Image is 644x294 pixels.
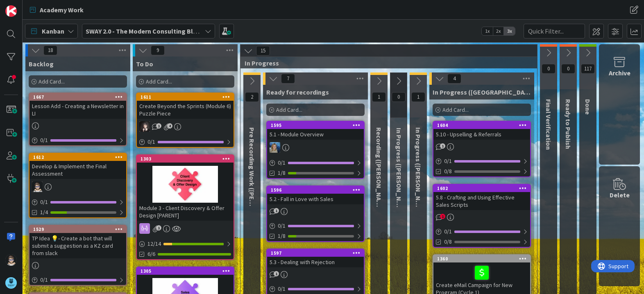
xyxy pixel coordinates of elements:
[137,101,234,119] div: Create Beyond the Sprints (Module 6) Puzzle Piece
[146,78,172,85] span: Add Card...
[444,227,452,236] span: 0 / 1
[156,225,161,231] span: 1
[5,254,17,266] img: TP
[137,137,234,147] div: 0/1
[267,249,364,257] div: 1597
[40,208,48,217] span: 1/4
[433,192,530,210] div: 5.8 - Crafting and Using Effective Sales Scripts
[437,256,530,262] div: 1360
[29,225,127,286] a: 1529TP Idea 💡- Create a bot that will submit a suggestion as a KZ card from slack0/1
[372,92,386,102] span: 1
[584,99,592,115] span: Done
[29,197,126,207] div: 0/1
[267,194,364,204] div: 5.2 - Fall in Love with Sales
[266,121,365,179] a: 15955.1 - Module OverviewMA0/11/8
[147,250,155,258] span: 6/6
[433,88,531,96] span: In Progress (Tana)
[33,154,126,160] div: 1612
[137,239,234,249] div: 12/14
[40,5,84,15] span: Academy Work
[610,190,630,200] div: Delete
[141,94,234,100] div: 1611
[437,185,530,191] div: 1602
[267,284,364,294] div: 0/1
[440,143,445,149] span: 1
[17,1,37,11] span: Support
[564,99,572,149] span: Ready to Publish
[137,155,234,221] div: 1303Module 3 - Client Discovery & Offer Design [PARENT]
[137,121,234,132] div: BN
[442,106,469,113] span: Add Card...
[40,198,48,206] span: 0 / 1
[437,122,530,128] div: 1604
[482,27,493,35] span: 1x
[433,185,530,210] div: 16025.8 - Crafting and Using Effective Sales Scripts
[524,24,585,38] input: Quick Filter...
[42,26,64,36] span: Kanban
[267,122,364,129] div: 1595
[248,127,256,242] span: Pre Recording Work (Marina)
[440,214,445,219] span: 1
[444,167,452,176] span: 0/8
[433,156,530,166] div: 0/1
[40,136,48,145] span: 0 / 1
[267,122,364,140] div: 15955.1 - Module Overview
[267,249,364,267] div: 15975.3 - Dealing with Rejection
[5,5,17,17] img: Visit kanbanzone.com
[411,92,425,102] span: 1
[561,64,575,74] span: 0
[266,185,365,242] a: 15965.2 - Fall in Love with Sales0/11/8
[29,181,126,192] div: TP
[444,157,452,165] span: 0 / 1
[504,27,515,35] span: 3x
[433,121,531,177] a: 16045.10 - Upselling & Referrals0/10/8
[278,158,286,167] span: 0 / 1
[29,154,126,179] div: 1612Develop & Implement the Final Assessment
[136,93,234,148] a: 1611Create Beyond the Sprints (Module 6) Puzzle PieceBN0/1
[136,60,153,68] span: To Do
[5,277,17,289] img: avatar
[278,169,286,177] span: 1/8
[39,78,65,85] span: Add Card...
[151,45,165,55] span: 9
[29,154,126,161] div: 1612
[375,127,383,214] span: Recording (Marina)
[267,257,364,267] div: 5.3 - Dealing with Rejection
[609,68,630,78] div: Archive
[395,128,403,218] span: In Progress (Barb)
[137,267,234,275] div: 1305
[542,64,556,74] span: 0
[156,123,161,129] span: 1
[147,240,161,248] span: 12 / 14
[433,226,530,237] div: 0/1
[433,122,530,140] div: 16045.10 - Upselling & Referrals
[444,237,452,246] span: 0/8
[274,208,279,213] span: 1
[581,64,595,74] span: 117
[245,59,527,67] span: In Progress
[256,46,270,56] span: 15
[29,93,126,119] div: 1667Lesson Add - Creating a Newsletter in LI
[29,275,126,285] div: 0/1
[33,94,126,100] div: 1667
[267,186,364,194] div: 1596
[271,250,364,256] div: 1597
[29,226,126,233] div: 1529
[267,186,364,204] div: 15965.2 - Fall in Love with Sales
[147,138,155,146] span: 0 / 1
[278,232,286,240] span: 1/8
[29,101,126,119] div: Lesson Add - Creating a Newsletter in LI
[33,226,126,232] div: 1529
[139,121,150,132] img: BN
[278,222,286,230] span: 0 / 1
[32,181,43,192] img: TP
[40,276,48,284] span: 0 / 1
[271,122,364,128] div: 1595
[266,88,329,96] span: Ready for recordings
[29,93,127,146] a: 1667Lesson Add - Creating a Newsletter in LI0/1
[141,268,234,274] div: 1305
[433,122,530,129] div: 1604
[278,285,286,293] span: 0 / 1
[281,74,295,84] span: 7
[433,184,531,248] a: 16025.8 - Crafting and Using Effective Sales Scripts0/10/8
